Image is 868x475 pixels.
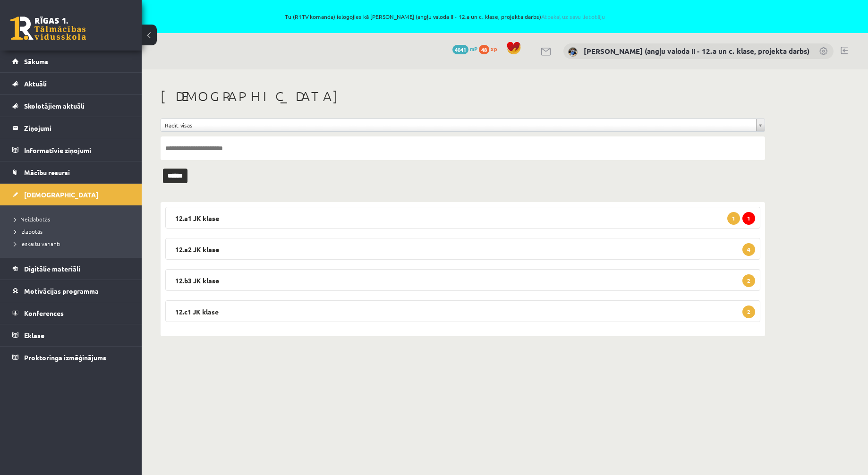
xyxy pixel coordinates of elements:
span: Skolotājiem aktuāli [24,102,85,110]
a: Konferences [12,302,130,324]
a: Ziņojumi [12,117,130,139]
a: Digitālie materiāli [12,258,130,280]
span: Sākums [24,57,48,66]
span: [DEMOGRAPHIC_DATA] [24,190,98,199]
span: Proktoringa izmēģinājums [24,353,106,362]
a: Rādīt visas [161,119,765,131]
a: Neizlabotās [14,215,132,223]
a: [PERSON_NAME] (angļu valoda II - 12.a un c. klase, projekta darbs) [584,46,809,56]
a: Izlabotās [14,227,132,236]
a: [DEMOGRAPHIC_DATA] [12,184,130,205]
a: Motivācijas programma [12,280,130,302]
span: Ieskaišu varianti [14,240,60,247]
span: Eklase [24,331,44,339]
span: 1 [742,212,755,225]
img: Katrīne Laizāne (angļu valoda II - 12.a un c. klase, projekta darbs) [568,47,578,57]
legend: Informatīvie ziņojumi [24,139,130,161]
a: Atpakaļ uz savu lietotāju [541,13,605,20]
legend: Ziņojumi [24,117,130,139]
a: 4041 mP [452,45,477,52]
a: Ieskaišu varianti [14,239,132,248]
a: Proktoringa izmēģinājums [12,347,130,368]
span: 2 [742,274,755,287]
span: Rādīt visas [165,119,752,131]
a: 48 xp [479,45,502,52]
a: Informatīvie ziņojumi [12,139,130,161]
span: 4 [742,243,755,256]
span: 1 [727,212,740,225]
a: Rīgas 1. Tālmācības vidusskola [10,17,86,40]
span: Konferences [24,309,64,317]
h1: [DEMOGRAPHIC_DATA] [161,88,765,104]
a: Aktuāli [12,73,130,94]
a: Skolotājiem aktuāli [12,95,130,117]
legend: 12.a1 JK klase [165,207,760,229]
span: xp [491,45,497,52]
span: Motivācijas programma [24,287,99,295]
a: Mācību resursi [12,161,130,183]
span: Neizlabotās [14,215,50,223]
span: 48 [479,45,489,54]
span: Tu (R1TV komanda) ielogojies kā [PERSON_NAME] (angļu valoda II - 12.a un c. klase, projekta darbs) [109,14,781,19]
legend: 12.b3 JK klase [165,269,760,291]
span: Aktuāli [24,79,47,88]
a: Sākums [12,51,130,72]
legend: 12.c1 JK klase [165,300,760,322]
a: Eklase [12,324,130,346]
span: Izlabotās [14,228,43,235]
span: 4041 [452,45,468,54]
span: Digitālie materiāli [24,264,80,273]
legend: 12.a2 JK klase [165,238,760,260]
span: mP [470,45,477,52]
span: 2 [742,305,755,318]
span: Mācību resursi [24,168,70,177]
